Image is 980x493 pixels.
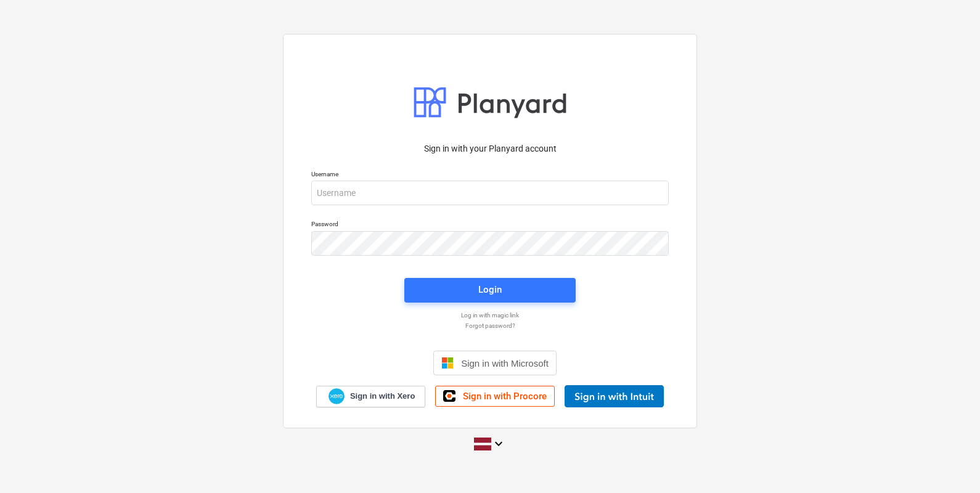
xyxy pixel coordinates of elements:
[329,388,345,405] img: Xero logo
[461,358,549,369] span: Sign in with Microsoft
[311,142,669,155] p: Sign in with your Planyard account
[305,311,675,319] a: Log in with magic link
[463,391,547,402] span: Sign in with Procore
[311,170,669,181] p: Username
[491,436,506,451] i: keyboard_arrow_down
[478,282,502,298] div: Login
[441,357,454,369] img: Microsoft logo
[305,322,675,330] a: Forgot password?
[311,220,669,230] p: Password
[350,391,415,402] span: Sign in with Xero
[316,386,426,407] a: Sign in with Xero
[311,181,669,205] input: Username
[404,278,576,303] button: Login
[435,386,555,407] a: Sign in with Procore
